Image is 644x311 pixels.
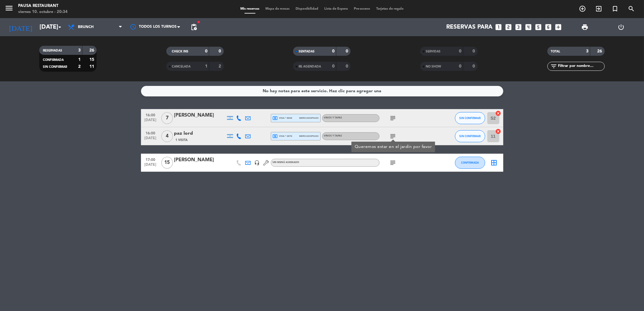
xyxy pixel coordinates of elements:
i: looks_one [495,23,503,31]
span: Sin menú asignado [273,161,300,164]
span: fiber_manual_record [197,20,200,24]
span: mercadopago [299,134,319,138]
span: VINOS Y TAPAS [324,135,342,137]
span: CONFIRMADA [461,161,479,164]
strong: 0 [473,49,476,53]
span: Disponibilidad [293,7,321,11]
span: SIN CONFIRMAR [459,134,481,138]
span: 15 [161,157,173,169]
i: cancel [495,110,501,116]
i: menu [5,4,14,13]
i: subject [389,159,397,166]
strong: 0 [205,49,207,53]
span: mercadopago [299,116,319,120]
span: TOTAL [551,50,560,53]
div: [PERSON_NAME] [174,112,226,119]
i: looks_two [505,23,513,31]
span: Mapa de mesas [262,7,293,11]
span: 4 [161,130,173,142]
span: Pre-acceso [351,7,373,11]
div: Pausa Restaurant [18,3,68,9]
strong: 11 [89,64,95,69]
span: 1 Visita [176,138,188,143]
i: filter_list [550,63,558,70]
strong: 1 [205,64,207,68]
span: [DATE] [143,118,158,125]
span: visa * 8846 [273,115,292,121]
span: SIN CONFIRMAR [43,65,67,68]
span: 17:00 [143,156,158,163]
i: headset_mic [255,160,260,165]
button: menu [5,4,14,15]
span: visa * 2876 [273,134,292,139]
i: border_all [491,159,498,166]
i: add_circle_outline [579,5,586,12]
i: exit_to_app [595,5,602,12]
strong: 1 [78,58,81,62]
strong: 26 [597,49,603,53]
strong: 0 [346,64,349,68]
i: arrow_drop_down [56,24,63,31]
i: [DATE] [5,20,37,34]
span: 16:00 [143,111,158,118]
div: [PERSON_NAME] [174,156,226,164]
span: Reservas para [447,24,493,31]
span: 16:00 [143,129,158,136]
i: local_atm [273,115,278,121]
strong: 15 [89,58,95,62]
div: No hay notas para este servicio. Haz clic para agregar una [263,88,381,95]
span: [DATE] [143,136,158,143]
span: Tarjetas de regalo [373,7,407,11]
strong: 3 [586,49,588,53]
strong: 0 [332,49,335,53]
span: CHECK INS [172,50,188,53]
button: SIN CONFIRMAR [455,112,485,124]
strong: 2 [78,64,81,69]
button: SIN CONFIRMAR [455,130,485,142]
i: search [628,5,635,12]
strong: 2 [219,64,222,68]
span: 7 [161,112,173,124]
div: LOG OUT [603,18,639,36]
i: subject [389,133,397,140]
i: looks_6 [545,23,553,31]
span: print [581,24,588,31]
i: cancel [495,128,501,134]
strong: 0 [219,49,222,53]
i: power_settings_new [618,24,625,31]
strong: 26 [89,48,95,52]
strong: 0 [459,64,461,68]
span: SENTADAS [299,50,315,53]
strong: 0 [473,64,476,68]
div: Queremos estar en el jardín por favor [354,144,432,150]
div: viernes 10. octubre - 20:34 [18,9,68,15]
i: looks_3 [515,23,523,31]
strong: 0 [459,49,461,53]
i: looks_5 [535,23,543,31]
span: pending_actions [190,24,197,31]
span: NO SHOW [426,65,441,68]
input: Filtrar por nombre... [558,63,604,70]
strong: 0 [332,64,335,68]
button: CONFIRMADA [455,157,485,169]
span: SERVIDAS [426,50,441,53]
i: looks_4 [525,23,533,31]
span: SIN CONFIRMAR [459,116,481,120]
strong: 3 [78,48,81,52]
span: Brunch [78,25,94,29]
span: Lista de Espera [321,7,351,11]
span: [DATE] [143,163,158,170]
div: paz lord [174,130,226,137]
span: CONFIRMADA [43,58,64,61]
span: CANCELADA [172,65,191,68]
i: subject [389,115,397,122]
strong: 0 [346,49,349,53]
i: add_box [555,23,562,31]
span: Mis reservas [237,7,262,11]
i: local_atm [273,134,278,139]
span: RE AGENDADA [299,65,321,68]
span: VINOS Y TAPAS [324,117,342,119]
span: RESERVADAS [43,49,62,52]
i: turned_in_not [611,5,619,12]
